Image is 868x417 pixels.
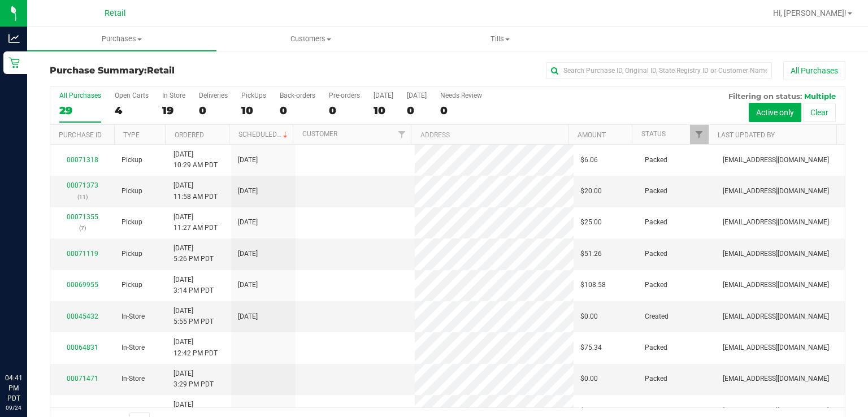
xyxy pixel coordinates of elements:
inline-svg: Analytics [8,33,20,44]
div: 10 [374,104,393,117]
div: 0 [280,104,315,117]
span: [DATE] 12:42 PM PDT [173,337,218,358]
a: 00071373 [67,181,98,189]
span: $20.00 [580,186,602,197]
div: Open Carts [115,92,149,99]
span: Hi, [PERSON_NAME]! [773,8,847,18]
div: 29 [59,104,101,117]
div: Back-orders [280,92,315,99]
span: [DATE] [238,249,258,259]
div: Pre-orders [329,92,360,99]
div: 0 [440,104,482,117]
span: In-Store [121,405,145,416]
span: In-Store [121,342,145,353]
span: [EMAIL_ADDRESS][DOMAIN_NAME] [723,249,829,259]
inline-svg: Retail [8,57,20,68]
div: Needs Review [440,92,482,99]
div: Deliveries [199,92,228,99]
span: Pickup [121,217,142,228]
span: [EMAIL_ADDRESS][DOMAIN_NAME] [723,217,829,228]
div: 4 [115,104,149,117]
span: [DATE] 11:27 AM PDT [173,212,218,233]
span: $0.00 [580,311,598,322]
span: [DATE] 11:58 AM PDT [173,180,218,202]
span: Customers [217,34,405,44]
span: [DATE] [238,280,258,290]
span: [EMAIL_ADDRESS][DOMAIN_NAME] [723,155,829,166]
span: Packed [645,342,667,353]
div: 10 [241,104,266,117]
a: Status [641,130,666,138]
span: Pickup [121,186,142,197]
button: Active only [749,103,801,122]
div: [DATE] [374,92,393,99]
span: [EMAIL_ADDRESS][DOMAIN_NAME] [723,311,829,322]
iframe: Resource center [11,327,45,360]
span: [DATE] 5:26 PM PDT [173,243,214,264]
a: 00069955 [67,281,98,289]
a: Purchases [27,27,216,51]
a: Tills [406,27,595,51]
div: 0 [329,104,360,117]
span: Pickup [121,249,142,259]
span: $25.00 [580,217,602,228]
div: 0 [407,104,427,117]
a: 00071318 [67,156,98,164]
a: Filter [392,125,411,144]
span: Multiple [804,92,836,101]
a: 00071374 [67,406,98,414]
a: 00071119 [67,250,98,258]
span: Purchases [27,34,216,44]
a: 00064831 [67,344,98,351]
a: Type [123,131,140,139]
span: [DATE] [238,311,258,322]
button: Clear [803,103,836,122]
div: 19 [162,104,185,117]
div: All Purchases [59,92,101,99]
span: Packed [645,405,667,416]
span: [DATE] [238,155,258,166]
a: 00071355 [67,213,98,221]
a: 00071471 [67,375,98,383]
span: [EMAIL_ADDRESS][DOMAIN_NAME] [723,280,829,290]
span: [DATE] [238,217,258,228]
span: Packed [645,186,667,197]
span: Filtering on status: [728,92,802,101]
a: 00045432 [67,312,98,320]
div: PickUps [241,92,266,99]
div: [DATE] [407,92,427,99]
span: [EMAIL_ADDRESS][DOMAIN_NAME] [723,373,829,384]
span: Retail [105,8,126,18]
span: $51.26 [580,249,602,259]
a: Customers [216,27,406,51]
a: Purchase ID [59,131,102,139]
p: 04:41 PM PDT [5,373,22,403]
span: [DATE] 3:29 PM PDT [173,368,214,390]
span: [DATE] [238,186,258,197]
span: [DATE] 10:29 AM PDT [173,149,218,171]
th: Address [411,125,568,145]
span: [EMAIL_ADDRESS][DOMAIN_NAME] [723,186,829,197]
a: Customer [302,130,337,138]
h3: Purchase Summary: [50,66,315,76]
input: Search Purchase ID, Original ID, State Registry ID or Customer Name... [546,62,772,79]
span: $0.00 [580,373,598,384]
span: Created [645,311,669,322]
span: $25.00 [580,405,602,416]
span: [EMAIL_ADDRESS][DOMAIN_NAME] [723,405,829,416]
span: [DATE] 3:14 PM PDT [173,275,214,296]
span: In-Store [121,373,145,384]
span: $108.58 [580,280,606,290]
span: Packed [645,217,667,228]
span: In-Store [121,311,145,322]
span: $75.34 [580,342,602,353]
p: 09/24 [5,403,22,412]
span: [EMAIL_ADDRESS][DOMAIN_NAME] [723,342,829,353]
button: All Purchases [783,61,845,80]
span: Tills [406,34,594,44]
div: 0 [199,104,228,117]
p: (7) [57,223,108,233]
a: Filter [690,125,709,144]
span: Packed [645,249,667,259]
a: Last Updated By [718,131,775,139]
